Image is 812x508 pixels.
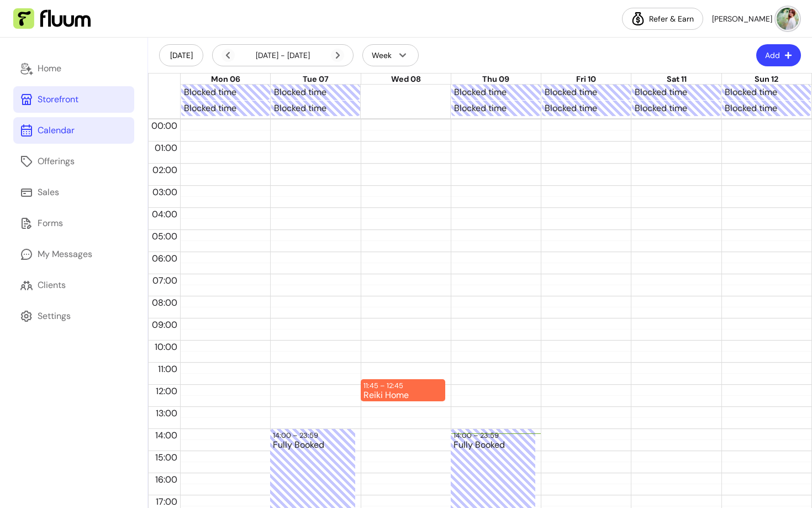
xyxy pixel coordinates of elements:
span: 00:00 [149,120,180,132]
div: 11:45 – 12:45 [363,380,406,391]
div: Blocked time [274,102,357,115]
span: 11:00 [155,363,180,375]
button: Fri 10 [576,74,596,86]
div: Home [38,62,61,75]
div: Blocked time [184,86,267,99]
div: Clients [38,279,66,292]
span: 17:00 [153,496,180,507]
div: Offerings [38,155,75,168]
span: 06:00 [149,253,180,264]
img: Fluum Logo [13,8,91,29]
span: 01:00 [152,142,180,154]
span: 09:00 [149,319,180,331]
a: My Messages [13,241,134,268]
div: 11:45 – 12:45Reiki Home [361,379,445,401]
div: Settings [38,310,71,323]
button: [DATE] [159,44,203,66]
div: Forms [38,217,63,230]
span: [PERSON_NAME] [712,13,772,24]
a: Refer & Earn [622,8,703,30]
span: Sat 11 [667,74,687,84]
div: Blocked time [545,86,628,99]
a: Home [13,55,134,82]
span: 16:00 [152,474,180,485]
span: Wed 08 [391,74,421,84]
a: Clients [13,272,134,298]
div: [DATE] - [DATE] [222,49,344,62]
div: Blocked time [184,102,267,115]
span: 04:00 [149,208,180,220]
a: Settings [13,303,134,329]
div: Blocked time [274,86,357,99]
span: Tue 07 [303,74,329,84]
a: Forms [13,210,134,237]
div: Calendar [38,124,75,137]
span: 15:00 [152,452,180,463]
span: 12:00 [153,385,180,397]
span: 14:00 [152,430,180,441]
div: Blocked time [454,102,537,115]
a: Offerings [13,148,134,175]
div: Blocked time [454,86,537,99]
span: 03:00 [150,186,180,198]
button: Sun 12 [755,74,778,86]
span: 08:00 [149,297,180,308]
div: Blocked time [725,86,808,99]
div: Blocked time [635,102,718,115]
img: avatar [777,8,799,30]
button: Add [756,44,801,66]
span: 05:00 [149,231,180,242]
a: Calendar [13,117,134,144]
span: 02:00 [150,164,180,176]
span: Fri 10 [576,74,596,84]
div: 14:00 – 23:59 [454,430,502,441]
div: Blocked time [635,86,718,99]
button: Sat 11 [667,74,687,86]
span: 13:00 [153,407,180,419]
div: Blocked time [545,102,628,115]
button: Wed 08 [391,74,421,86]
span: Mon 06 [211,74,240,84]
span: 10:00 [152,341,180,353]
button: Week [362,44,419,66]
div: Blocked time [725,102,808,115]
div: My Messages [38,248,92,261]
span: Sun 12 [755,74,778,84]
div: Reiki Home [363,391,442,400]
button: avatar[PERSON_NAME] [712,8,799,30]
a: Sales [13,179,134,206]
span: 07:00 [150,275,180,286]
button: Tue 07 [303,74,329,86]
div: 14:00 – 23:59 [273,430,321,441]
div: Sales [38,186,59,199]
div: Storefront [38,93,78,106]
button: Mon 06 [211,74,240,86]
span: Thu 09 [482,74,509,84]
button: Thu 09 [482,74,509,86]
a: Storefront [13,86,134,113]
